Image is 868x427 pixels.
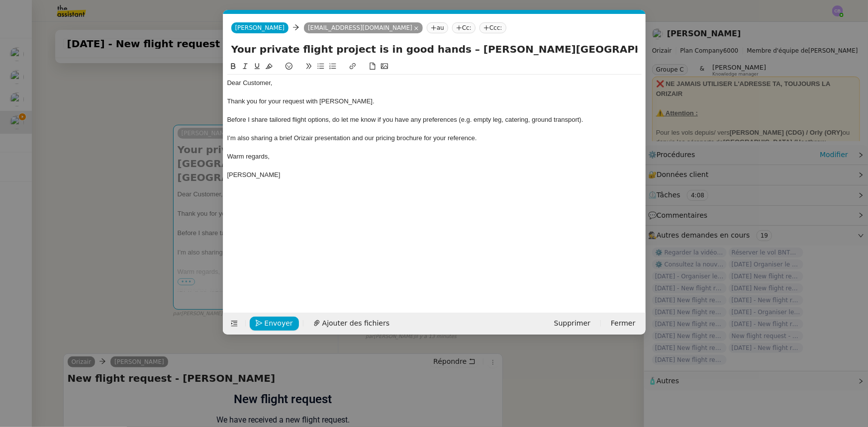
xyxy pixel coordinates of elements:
[605,317,641,331] button: Fermer
[304,22,423,33] nz-tag: [EMAIL_ADDRESS][DOMAIN_NAME]
[250,317,299,331] button: Envoyer
[265,318,293,329] span: Envoyer
[554,318,590,329] span: Supprimer
[235,24,285,31] span: [PERSON_NAME]
[231,42,638,57] input: Subject
[307,317,395,331] button: Ajouter des fichiers
[611,318,635,329] span: Fermer
[227,116,583,123] span: Before I share tailored flight options, do let me know if you have any preferences (e.g. empty le...
[548,317,596,331] button: Supprimer
[322,318,389,329] span: Ajouter des fichiers
[452,22,476,33] nz-tag: Cc:
[227,79,642,87] div: Dear Customer,
[480,22,506,33] nz-tag: Ccc:
[227,97,375,105] span: Thank you for your request with [PERSON_NAME].
[227,171,281,178] span: [PERSON_NAME]
[227,153,270,160] span: Warm regards,
[227,134,477,142] span: I’m also sharing a brief Orizair presentation and our pricing brochure for your reference.
[427,22,448,33] nz-tag: au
